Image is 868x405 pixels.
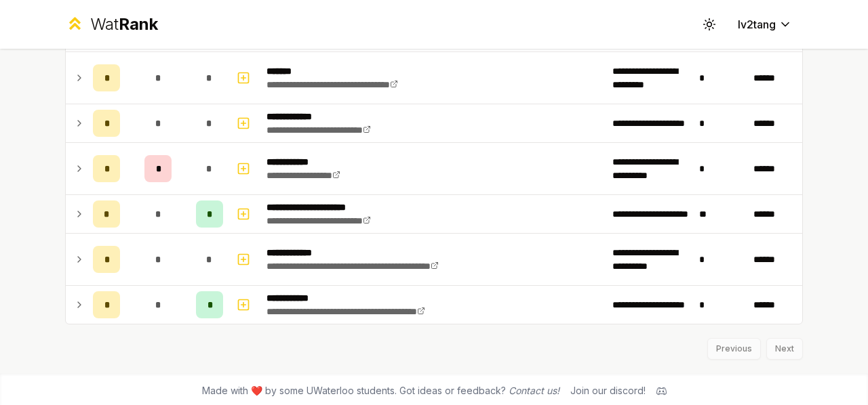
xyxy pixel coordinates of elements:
[65,14,158,35] a: WatRank
[570,384,646,398] div: Join our discord!
[119,14,158,34] span: Rank
[727,12,803,37] button: lv2tang
[509,385,559,396] a: Contact us!
[90,14,158,35] div: Wat
[738,16,776,33] span: lv2tang
[202,384,559,398] span: Made with ❤️ by some UWaterloo students. Got ideas or feedback?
